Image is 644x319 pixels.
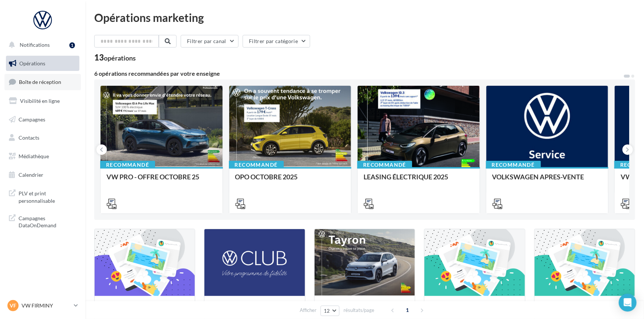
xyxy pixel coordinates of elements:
[4,167,81,183] a: Calendrier
[364,173,474,188] div: LEASING ÉLECTRIQUE 2025
[402,304,414,316] span: 1
[94,71,623,77] div: 6 opérations recommandées par votre enseigne
[19,188,76,204] span: PLV et print personnalisable
[19,60,45,66] span: Opérations
[4,74,81,90] a: Boîte de réception
[229,161,284,169] div: Recommandé
[243,35,310,48] button: Filtrer par catégorie
[19,79,61,85] span: Boîte de réception
[19,116,45,122] span: Campagnes
[492,173,602,188] div: VOLKSWAGEN APRES-VENTE
[20,42,50,48] span: Notifications
[104,55,136,61] div: opérations
[100,161,155,169] div: Recommandé
[10,302,16,309] span: VF
[6,299,79,313] a: VF VW FIRMINY
[106,173,217,188] div: VW PRO - OFFRE OCTOBRE 25
[4,149,81,164] a: Médiathèque
[69,42,75,48] div: 1
[94,53,136,62] div: 13
[4,185,81,207] a: PLV et print personnalisable
[486,161,541,169] div: Recommandé
[324,308,330,314] span: 12
[4,210,81,232] a: Campagnes DataOnDemand
[181,35,239,48] button: Filtrer par canal
[19,134,39,141] span: Contacts
[19,172,43,178] span: Calendrier
[300,307,316,314] span: Afficher
[19,213,76,229] span: Campagnes DataOnDemand
[344,307,374,314] span: résultats/page
[619,294,637,312] div: Open Intercom Messenger
[235,173,345,188] div: OPO OCTOBRE 2025
[357,161,412,169] div: Recommandé
[4,37,78,53] button: Notifications 1
[20,98,60,104] span: Visibilité en ligne
[19,153,49,159] span: Médiathèque
[94,12,635,23] div: Opérations marketing
[4,56,81,71] a: Opérations
[321,306,339,316] button: 12
[22,302,71,309] p: VW FIRMINY
[4,93,81,109] a: Visibilité en ligne
[4,130,81,146] a: Contacts
[4,112,81,127] a: Campagnes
